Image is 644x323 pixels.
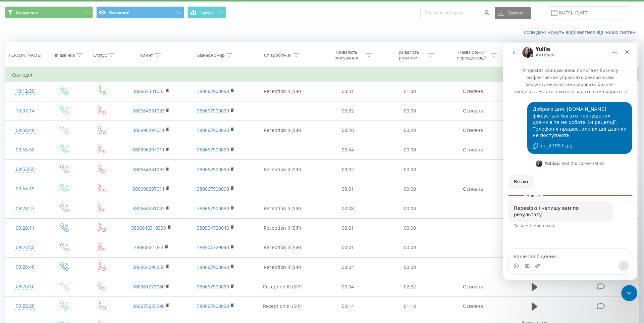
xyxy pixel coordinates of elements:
a: 380667900090 [197,283,229,290]
span: Графік [201,10,214,15]
td: Reception II (SIP) [248,258,317,277]
div: Тривалість очікування [328,49,364,61]
button: Графік [187,6,226,18]
td: 00:31 [317,82,379,101]
a: 380667900090 [197,303,229,309]
a: 380996297011 [132,127,165,133]
button: Всі дзвінки [5,6,93,18]
div: Назва схеми переадресації [453,49,489,61]
td: 02:32 [379,277,440,296]
td: 00:01 [317,238,379,257]
button: Основний [96,6,184,18]
a: 380667900090 [197,166,229,173]
td: 01:18 [379,296,440,316]
td: Основна [441,179,505,199]
td: Reception II (SIP) [248,238,317,257]
td: 00:00 [379,101,440,121]
a: 3806643310333 [131,225,166,231]
a: 380504729043 [197,244,229,250]
td: 00:00 [379,218,440,238]
td: Reception II (SIP) [248,218,317,238]
span: Всі дзвінки [16,10,38,15]
div: Тривалість розмови [390,49,426,61]
td: Основна [441,121,505,140]
td: Reception II (SIP) [248,160,317,179]
td: Reception II (SIP) [248,82,317,101]
iframe: Intercom live chat [621,285,637,301]
div: 10:12:30 [12,85,38,98]
div: [PERSON_NAME] [7,52,41,58]
div: 09:28:23 [12,202,38,215]
td: 00:00 [379,179,440,199]
div: 09:28:11 [12,222,38,235]
td: 00:00 [379,140,440,159]
div: 09:55:19 [12,182,38,195]
div: 09:55:58 [12,143,38,156]
a: 38064331033 [134,244,163,250]
td: 00:34 [317,140,379,159]
a: 380504729043 [197,225,229,231]
a: 380667900090 [197,264,229,270]
td: Reception III (SIP) [248,296,317,316]
td: 00:04 [317,277,379,296]
a: 380667900090 [197,205,229,212]
a: 380675633298 [132,303,165,309]
td: 00:00 [379,160,440,179]
a: 380664331033 [132,107,165,114]
td: Основна [441,296,505,316]
td: 00:20 [317,121,379,140]
div: Клієнт [140,52,153,58]
a: 380964095555 [132,264,165,270]
td: 00:02 [317,160,379,179]
a: 380664331033 [132,166,165,173]
a: 380961273080 [132,283,165,290]
a: 380996297011 [132,186,165,192]
div: 09:55:55 [12,163,38,176]
div: 09:22:26 [12,299,38,313]
td: 00:20 [379,121,440,140]
div: 09:27:40 [12,241,38,254]
td: Основна [441,277,505,296]
td: Основна [441,82,505,101]
button: Експорт [495,7,531,19]
div: Бізнес номер [197,52,225,58]
td: 01:00 [379,82,440,101]
div: 09:26:10 [12,280,38,293]
input: Пошук за номером [420,7,491,19]
td: 00:14 [317,296,379,316]
a: Коли дані можуть відрізнятися вiд інших систем [524,29,639,35]
td: 00:32 [317,101,379,121]
div: 09:56:48 [12,124,38,137]
td: 00:00 [379,238,440,257]
a: 380667900090 [197,146,229,153]
td: Reception III (SIP) [248,277,317,296]
td: 00:04 [317,258,379,277]
td: Reception II (SIP) [248,121,317,140]
a: 380667900090 [197,88,229,94]
td: 00:08 [317,199,379,218]
div: Статус [93,52,107,58]
td: 00:01 [317,218,379,238]
a: 380664331033 [132,205,165,212]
